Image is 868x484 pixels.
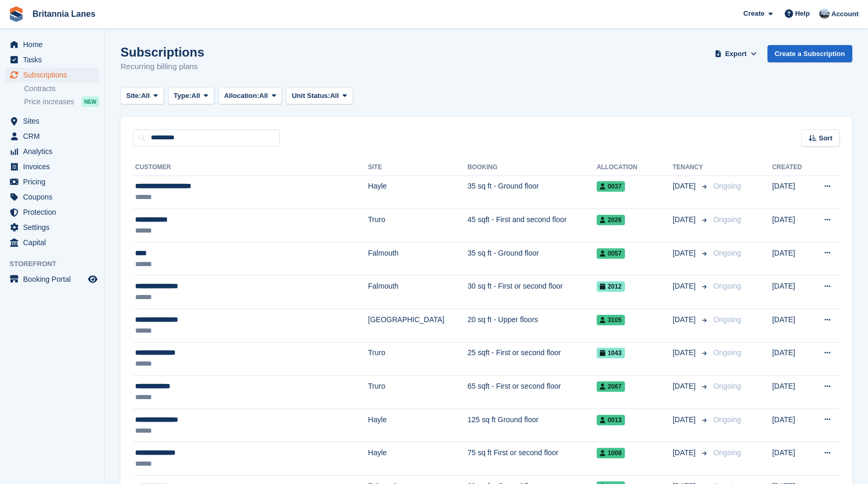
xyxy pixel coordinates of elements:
td: Hayle [368,442,468,476]
span: Ongoing [713,315,741,324]
a: menu [5,68,99,82]
span: CRM [23,129,86,144]
td: Hayle [368,175,468,209]
span: [DATE] [673,314,698,325]
a: menu [5,37,99,52]
a: menu [5,159,99,174]
span: 0013 [597,415,625,425]
span: 0057 [597,248,625,259]
span: Unit Status: [292,91,330,101]
td: 30 sq ft - First or second floor [467,276,596,309]
span: Ongoing [713,249,741,257]
span: [DATE] [673,181,698,192]
span: Create [743,8,764,19]
a: menu [5,220,99,235]
span: [DATE] [673,214,698,225]
span: [DATE] [673,414,698,425]
span: Ongoing [713,282,741,290]
h1: Subscriptions [120,45,204,59]
span: Price increases [24,97,74,107]
span: Ongoing [713,382,741,390]
span: Export [725,49,746,59]
th: Tenancy [673,159,709,176]
th: Customer [133,159,368,176]
a: Create a Subscription [767,45,852,62]
td: [DATE] [772,376,811,409]
td: 35 sq ft - Ground floor [467,242,596,276]
span: Help [795,8,810,19]
span: [DATE] [673,447,698,458]
span: [DATE] [673,281,698,292]
span: All [141,91,150,101]
span: 1008 [597,448,625,458]
td: 35 sq ft - Ground floor [467,175,596,209]
th: Booking [467,159,596,176]
td: [DATE] [772,276,811,309]
span: 2067 [597,381,625,392]
a: menu [5,235,99,250]
td: 65 sqft - First or second floor [467,376,596,409]
a: menu [5,272,99,287]
a: menu [5,190,99,204]
td: [DATE] [772,342,811,376]
td: [DATE] [772,442,811,476]
td: Falmouth [368,276,468,309]
span: All [191,91,200,101]
a: Contracts [24,84,99,94]
td: Hayle [368,409,468,442]
span: 0037 [597,181,625,192]
span: Ongoing [713,182,741,190]
span: Allocation: [224,91,259,101]
span: Site: [126,91,141,101]
span: 3105 [597,315,625,325]
span: Account [831,9,859,19]
span: 2012 [597,281,625,292]
span: [DATE] [673,248,698,259]
td: [DATE] [772,242,811,276]
span: Analytics [23,144,86,159]
span: Ongoing [713,415,741,424]
span: 2026 [597,215,625,225]
td: 75 sq ft First or second floor [467,442,596,476]
a: Preview store [86,273,99,285]
span: Type: [174,91,192,101]
p: Recurring billing plans [120,61,204,73]
button: Export [713,45,759,62]
span: Protection [23,205,86,219]
span: Ongoing [713,448,741,457]
td: Falmouth [368,242,468,276]
img: John Millership [819,8,830,19]
td: Truro [368,342,468,376]
span: Ongoing [713,348,741,357]
a: menu [5,144,99,159]
th: Allocation [597,159,673,176]
td: 45 sqft - First and second floor [467,209,596,243]
span: Invoices [23,159,86,174]
button: Allocation: All [218,87,282,105]
span: Capital [23,235,86,250]
th: Site [368,159,468,176]
span: Home [23,37,86,52]
span: All [330,91,339,101]
span: Subscriptions [23,68,86,82]
span: Sites [23,114,86,128]
button: Unit Status: All [286,87,353,105]
td: 20 sq ft - Upper floors [467,309,596,343]
span: [DATE] [673,347,698,358]
span: Booking Portal [23,272,86,287]
td: [DATE] [772,309,811,343]
span: All [259,91,268,101]
td: [GEOGRAPHIC_DATA] [368,309,468,343]
td: [DATE] [772,209,811,243]
a: menu [5,52,99,67]
span: 1043 [597,348,625,358]
td: [DATE] [772,175,811,209]
img: stora-icon-8386f47178a22dfd0bd8f6a31ec36ba5ce8667c1dd55bd0f319d3a0aa187defe.svg [8,6,24,22]
span: Storefront [9,259,104,269]
a: menu [5,174,99,189]
td: 25 sqft - First or second floor [467,342,596,376]
a: menu [5,114,99,128]
td: Truro [368,376,468,409]
td: [DATE] [772,409,811,442]
th: Created [772,159,811,176]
